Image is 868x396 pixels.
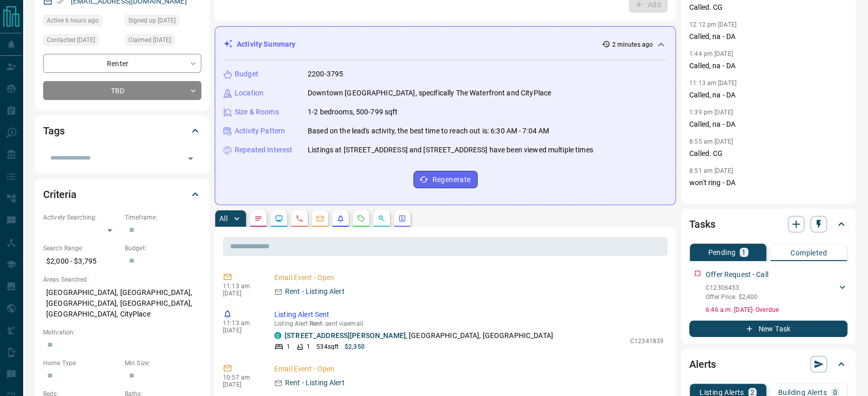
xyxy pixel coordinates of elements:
p: Building Alerts [778,389,827,396]
p: 2 [750,389,754,396]
p: 1 [287,342,290,351]
p: Min Size: [125,359,201,368]
p: 1 [742,249,746,256]
svg: Opportunities [378,214,386,223]
h2: Alerts [689,356,716,372]
p: Offer Request - Call [706,269,768,280]
span: Claimed [DATE] [128,35,171,45]
p: Search Range: [43,244,120,253]
p: Email Event - Open [274,364,664,374]
p: Rent - Listing Alert [285,286,345,297]
p: 11:13 am [DATE] [689,80,737,87]
div: Tags [43,118,201,143]
svg: Notes [254,214,262,223]
p: Downtown [GEOGRAPHIC_DATA], specifically The Waterfront and CityPlace [308,88,551,98]
div: Renter [43,54,201,73]
div: condos.ca [274,332,281,339]
a: [STREET_ADDRESS][PERSON_NAME] [285,331,406,340]
p: Budget: [125,244,201,253]
p: C12341839 [630,336,664,346]
div: Criteria [43,182,201,207]
p: 2200-3795 [308,69,343,80]
p: 1-2 bedrooms, 500-799 sqft [308,107,398,117]
h2: Tags [43,123,64,139]
p: [DATE] [223,327,259,334]
p: Listing Alert Sent [274,309,664,320]
svg: Calls [295,214,304,223]
p: 1 [307,342,310,351]
p: Motivation: [43,328,201,337]
p: 8:55 am [DATE] [689,138,733,145]
svg: Agent Actions [398,214,406,223]
h2: Criteria [43,186,77,203]
p: 11:13 am [223,320,259,327]
span: Active 6 hours ago [47,15,99,26]
div: Tasks [689,212,847,236]
p: , [GEOGRAPHIC_DATA], [GEOGRAPHIC_DATA] [285,330,553,341]
p: All [219,215,228,222]
svg: Lead Browsing Activity [275,214,283,223]
p: Listings at [STREET_ADDRESS] and [STREET_ADDRESS] have been viewed multiple times [308,145,593,155]
div: Thu Jul 10 2025 [43,34,120,49]
p: Rent - Listing Alert [285,378,345,388]
p: Called, na - DA [689,119,847,130]
p: 2 minutes ago [612,40,653,49]
p: Timeframe: [125,213,201,222]
div: C12306453Offer Price: $2,400 [706,281,847,304]
p: [GEOGRAPHIC_DATA], [GEOGRAPHIC_DATA], [GEOGRAPHIC_DATA], [GEOGRAPHIC_DATA], [GEOGRAPHIC_DATA], Ci... [43,284,201,323]
span: Contacted [DATE] [47,35,95,45]
p: $2,000 - $3,795 [43,253,120,270]
p: Offer Price: $2,400 [706,292,758,302]
p: 8:31 am [DATE] [689,196,733,204]
p: 12:12 pm [DATE] [689,21,737,28]
p: Size & Rooms [235,107,279,117]
h2: Tasks [689,216,715,232]
div: Activity Summary2 minutes ago [223,35,667,54]
p: 0 [833,389,837,396]
p: 1:44 pm [DATE] [689,50,733,57]
div: Fri Jul 04 2025 [125,34,201,49]
p: 534 sqft [316,342,338,351]
p: 10:57 am [223,374,259,381]
p: Called, na - DA [689,90,847,101]
p: Pending [708,249,735,256]
span: Rent [310,320,322,327]
p: won't ring - DA [689,177,847,188]
p: C12306453 [706,283,758,292]
svg: Emails [316,214,324,223]
p: [DATE] [223,381,259,388]
p: 1:39 pm [DATE] [689,109,733,116]
p: Areas Searched: [43,275,201,284]
p: Completed [790,249,827,256]
p: Called. CG [689,2,847,13]
div: Thu Nov 30 2023 [125,15,201,29]
p: Based on the lead's activity, the best time to reach out is: 6:30 AM - 7:04 AM [308,126,549,136]
button: New Task [689,321,847,337]
div: Wed Aug 13 2025 [43,15,120,29]
p: Home Type: [43,359,120,368]
svg: Listing Alerts [336,214,345,223]
p: Listing Alert : - sent via email [274,320,664,327]
p: Listing Alerts [700,389,744,396]
p: Email Event - Open [274,272,664,283]
div: Alerts [689,352,847,377]
p: Repeated Interest [235,145,292,155]
div: TBD [43,81,201,100]
p: 8:51 am [DATE] [689,167,733,174]
p: Activity Summary [237,39,295,50]
p: [DATE] [223,290,259,297]
p: Budget [235,69,258,80]
p: Called, na - DA [689,31,847,42]
button: Regenerate [413,171,478,188]
button: Open [183,151,198,166]
p: Activity Pattern [235,126,285,136]
p: $2,350 [345,342,365,351]
p: Actively Searching: [43,213,120,222]
p: Called, na - DA [689,61,847,71]
span: Signed up [DATE] [128,15,176,26]
p: Location [235,88,263,98]
p: Called. CG [689,148,847,159]
p: 6:46 a.m. [DATE] - Overdue [706,305,847,314]
p: 11:13 am [223,283,259,290]
svg: Requests [357,214,365,223]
